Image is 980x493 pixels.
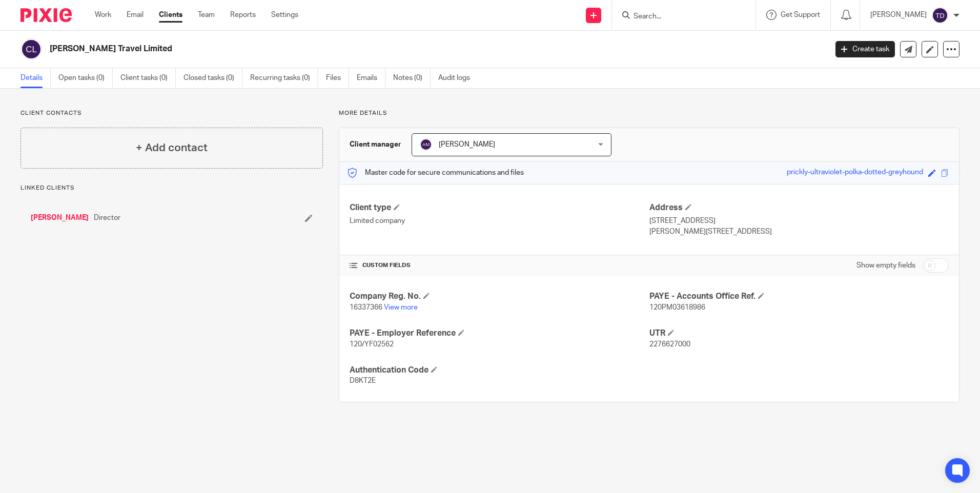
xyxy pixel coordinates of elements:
a: Audit logs [438,68,478,88]
a: Team [198,10,215,20]
img: Pixie [21,8,72,22]
h4: Client type [350,202,649,213]
h4: UTR [649,328,949,339]
h4: CUSTOM FIELDS [350,261,649,270]
label: Show empty fields [856,260,915,271]
a: Clients [159,10,182,20]
a: Client tasks (0) [120,68,176,88]
h4: Address [649,202,949,213]
input: Search [632,12,725,22]
span: 120PM03618986 [649,304,705,311]
a: Settings [271,10,298,20]
span: 2276627000 [649,341,690,348]
span: [PERSON_NAME] [439,141,495,148]
p: [STREET_ADDRESS] [649,216,949,226]
span: 120/YF02562 [350,341,394,348]
h4: Authentication Code [350,365,649,376]
a: Files [326,68,349,88]
h4: + Add contact [136,140,208,156]
img: svg%3E [932,7,948,24]
h3: Client manager [350,139,401,150]
p: Client contacts [21,109,323,117]
a: Notes (0) [393,68,431,88]
span: D8KT2E [350,377,376,384]
span: Get Support [781,11,820,18]
span: Director [94,213,120,223]
h4: PAYE - Employer Reference [350,328,649,339]
a: Create task [835,41,895,57]
a: View more [384,304,418,311]
a: Emails [357,68,385,88]
p: More details [339,109,959,117]
p: Master code for secure communications and files [347,168,524,178]
a: Email [127,10,144,20]
a: Details [21,68,51,88]
span: 16337366 [350,304,382,311]
h4: Company Reg. No. [350,291,649,302]
h2: [PERSON_NAME] Travel Limited [50,44,666,54]
div: prickly-ultraviolet-polka-dotted-greyhound [787,167,923,179]
a: Closed tasks (0) [183,68,242,88]
a: Open tasks (0) [58,68,113,88]
a: Work [95,10,111,20]
p: [PERSON_NAME][STREET_ADDRESS] [649,227,949,237]
p: [PERSON_NAME] [870,10,927,20]
a: [PERSON_NAME] [31,213,89,223]
p: Limited company [350,216,649,226]
img: svg%3E [21,38,42,60]
a: Recurring tasks (0) [250,68,318,88]
img: svg%3E [420,138,432,151]
h4: PAYE - Accounts Office Ref. [649,291,949,302]
a: Reports [230,10,256,20]
p: Linked clients [21,184,323,192]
